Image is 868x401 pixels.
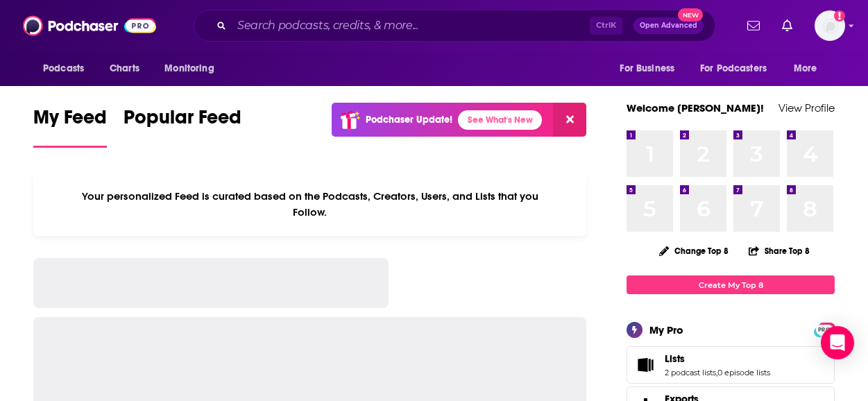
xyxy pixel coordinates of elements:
a: My Feed [33,105,107,148]
span: Charts [110,59,139,78]
a: View Profile [778,101,835,114]
button: open menu [691,56,787,82]
span: For Business [620,59,674,78]
img: User Profile [815,10,845,41]
span: Monitoring [164,59,214,78]
span: Lists [665,352,685,365]
a: Charts [101,56,148,82]
a: Show notifications dropdown [776,14,798,37]
a: Show notifications dropdown [742,14,765,37]
button: open menu [155,56,232,82]
a: Popular Feed [124,105,241,148]
span: Logged in as mresewehr [815,10,845,41]
a: See What's New [458,110,542,130]
div: Open Intercom Messenger [821,326,854,359]
a: Lists [631,355,659,375]
input: Search podcasts, credits, & more... [232,15,590,37]
div: Your personalized Feed is curated based on the Podcasts, Creators, Users, and Lists that you Follow. [33,173,586,236]
span: More [794,59,817,78]
span: Open Advanced [640,22,697,29]
button: open menu [784,56,835,82]
span: Popular Feed [124,105,241,137]
span: My Feed [33,105,107,137]
span: PRO [816,325,833,335]
a: Lists [665,352,770,365]
span: Podcasts [43,59,84,78]
button: Show profile menu [815,10,845,41]
div: My Pro [649,323,683,336]
span: New [678,8,703,22]
svg: Add a profile image [834,10,845,22]
button: Share Top 8 [748,237,810,264]
button: Open AdvancedNew [633,17,704,34]
button: open menu [33,56,102,82]
a: 0 episode lists [717,368,770,377]
a: Create My Top 8 [627,275,835,294]
a: Welcome [PERSON_NAME]! [627,101,764,114]
span: , [716,368,717,377]
button: Change Top 8 [651,242,737,259]
img: Podchaser - Follow, Share and Rate Podcasts [23,12,156,39]
div: Search podcasts, credits, & more... [194,10,715,42]
span: Ctrl K [590,17,622,35]
span: For Podcasters [700,59,767,78]
span: Lists [627,346,835,384]
a: 2 podcast lists [665,368,716,377]
a: PRO [816,324,833,334]
button: open menu [610,56,692,82]
p: Podchaser Update! [366,114,452,126]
